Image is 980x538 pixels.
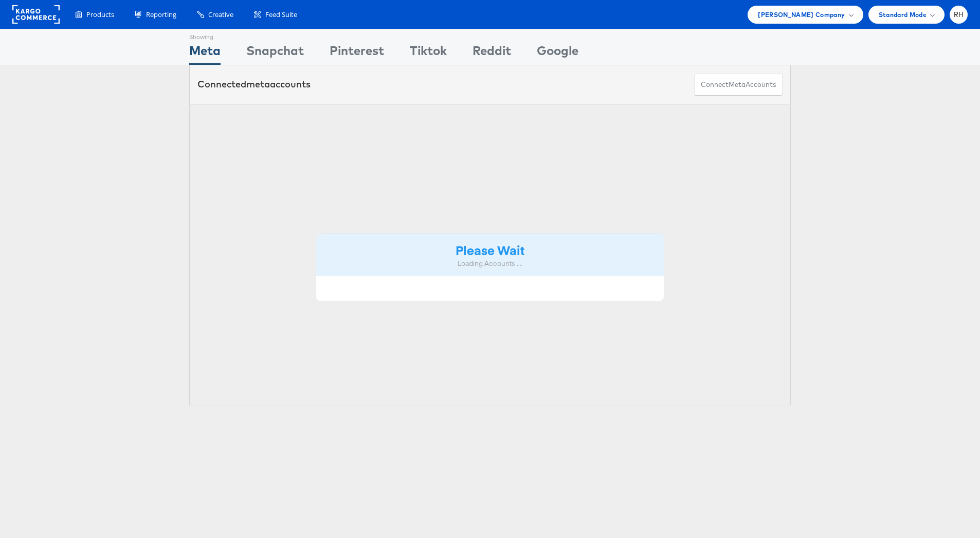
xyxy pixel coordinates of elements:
[246,78,270,90] span: meta
[879,9,927,20] span: Standard Mode
[197,78,311,91] div: Connected accounts
[694,73,783,96] button: ConnectmetaAccounts
[410,42,447,65] div: Tiktok
[208,10,233,20] span: Creative
[246,42,304,65] div: Snapchat
[473,42,511,65] div: Reddit
[189,42,221,65] div: Meta
[86,10,114,20] span: Products
[954,11,964,18] span: RH
[456,241,524,258] strong: Please Wait
[324,259,656,268] div: Loading Accounts ....
[537,42,578,65] div: Google
[758,9,845,20] span: [PERSON_NAME] Company
[265,10,297,20] span: Feed Suite
[146,10,176,20] span: Reporting
[330,42,384,65] div: Pinterest
[729,80,746,89] span: meta
[189,29,221,42] div: Showing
